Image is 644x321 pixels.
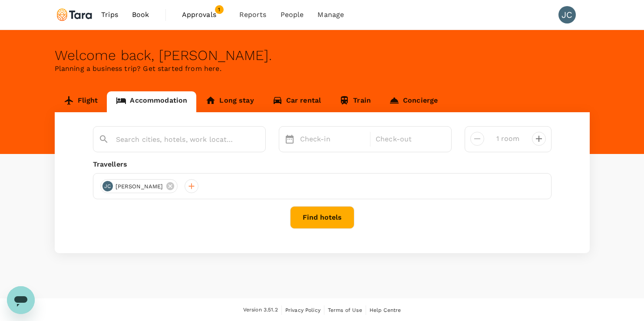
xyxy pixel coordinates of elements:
[101,10,118,20] span: Trips
[55,91,107,112] a: Flight
[93,159,552,170] div: Travellers
[370,305,401,315] a: Help Centre
[7,286,35,314] iframe: Button to launch messaging window
[328,307,362,313] span: Terms of Use
[116,133,236,146] input: Search cities, hotels, work locations
[281,10,304,20] span: People
[196,91,263,112] a: Long stay
[55,5,95,24] img: Tara Climate Ltd
[290,206,354,229] button: Find hotels
[532,132,546,146] button: decrease
[239,10,267,20] span: Reports
[132,10,149,20] span: Book
[328,305,362,315] a: Terms of Use
[182,10,225,20] span: Approvals
[107,91,196,112] a: Accommodation
[300,134,365,144] p: Check-in
[317,10,344,20] span: Manage
[380,91,447,112] a: Concierge
[285,305,320,315] a: Privacy Policy
[55,64,590,74] p: Planning a business trip? Get started from here.
[259,139,261,140] button: Open
[243,306,278,314] span: Version 3.51.2
[376,134,441,144] p: Check-out
[285,307,320,313] span: Privacy Policy
[110,182,168,191] span: [PERSON_NAME]
[491,132,525,146] input: Add rooms
[100,179,178,193] div: JC[PERSON_NAME]
[215,5,224,14] span: 1
[330,91,380,112] a: Train
[370,307,401,313] span: Help Centre
[558,6,576,23] div: JC
[102,181,113,191] div: JC
[55,47,590,64] div: Welcome back , [PERSON_NAME] .
[263,91,330,112] a: Car rental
